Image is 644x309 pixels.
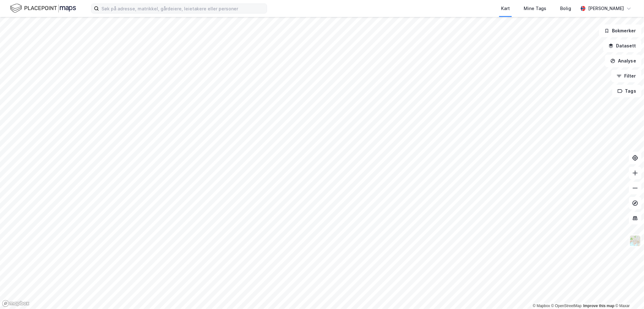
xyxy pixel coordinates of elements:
[560,5,571,12] div: Bolig
[612,85,641,97] button: Tags
[605,55,641,67] button: Analyse
[588,5,624,12] div: [PERSON_NAME]
[524,5,546,12] div: Mine Tags
[629,235,641,247] img: Z
[599,24,641,37] button: Bokmerker
[603,40,641,52] button: Datasett
[501,5,510,12] div: Kart
[613,279,644,309] div: Kontrollprogram for chat
[2,300,30,307] a: Mapbox homepage
[583,304,614,308] a: Improve this map
[551,304,582,308] a: OpenStreetMap
[533,304,550,308] a: Mapbox
[99,4,267,13] input: Søk på adresse, matrikkel, gårdeiere, leietakere eller personer
[10,3,76,14] img: logo.f888ab2527a4732fd821a326f86c7f29.svg
[613,279,644,309] iframe: Chat Widget
[611,70,641,82] button: Filter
